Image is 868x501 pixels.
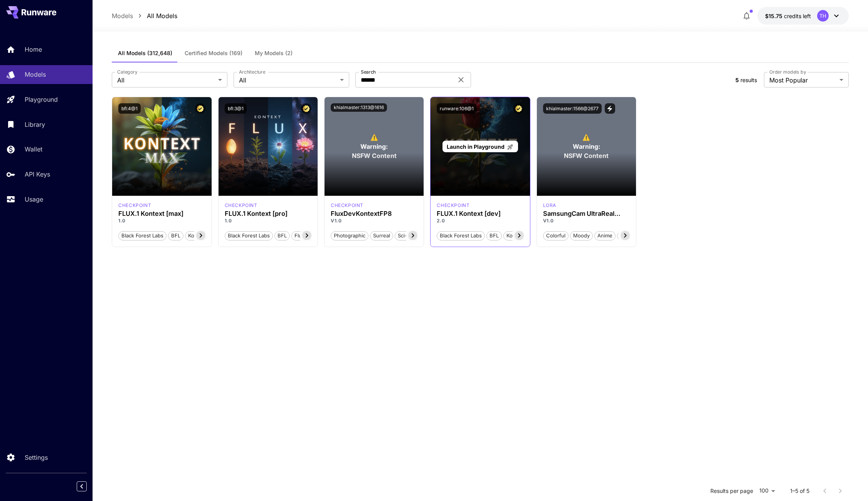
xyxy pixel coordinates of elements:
[168,232,183,240] span: BFL
[437,103,477,114] button: runware:106@1
[573,142,600,151] span: Warning:
[437,230,485,240] button: Black Forest Labs
[112,11,177,20] nav: breadcrumb
[442,141,518,153] a: Launch in Playground
[564,151,609,160] span: NSFW Content
[710,487,753,495] p: Results per page
[195,103,205,114] button: Certified Model – Vetted for best performance and includes a commercial license.
[370,230,393,240] button: Surreal
[25,45,42,54] p: Home
[331,202,363,209] p: checkpoint
[487,232,501,240] span: BFL
[437,232,484,240] span: Black Forest Labs
[543,210,630,217] div: SamsungCam UltraReal Kontex
[77,481,87,491] button: Collapse sidebar
[82,479,93,493] div: Collapse sidebar
[395,232,414,240] span: Sci-Fi
[25,170,50,179] p: API Keys
[757,7,849,25] button: $15.7509TH
[325,97,424,196] div: To view NSFW models, adjust the filter settings and toggle the option on.
[147,11,177,20] a: All Models
[25,95,58,104] p: Playground
[504,232,527,240] span: Kontext
[437,217,523,224] p: 2.0
[239,76,337,85] span: All
[361,69,376,75] label: Search
[118,50,172,57] span: All Models (312,648)
[331,217,417,224] p: V1.0
[291,230,327,240] button: Flux Kontext
[570,232,592,240] span: Moody
[25,453,48,462] p: Settings
[301,103,311,114] button: Certified Model – Vetted for best performance and includes a commercial license.
[275,232,289,240] span: BFL
[118,202,151,209] div: FLUX.1 Kontext [max]
[617,230,647,240] button: Cinematic
[118,103,141,114] button: bfl:4@1
[331,232,368,240] span: Photographic
[118,230,167,240] button: Black Forest Labs
[570,230,593,240] button: Moody
[769,76,836,85] span: Most Popular
[370,232,393,240] span: Surreal
[543,232,568,240] span: Colorful
[331,230,368,240] button: Photographic
[331,103,387,112] button: khialmaster:1313@1616
[605,103,615,114] button: View trigger words
[543,202,556,209] p: lora
[225,103,247,114] button: bfl:3@1
[543,230,569,240] button: Colorful
[225,217,311,224] p: 1.0
[25,70,46,79] p: Models
[486,230,502,240] button: BFL
[168,230,183,240] button: BFL
[617,232,646,240] span: Cinematic
[118,202,151,209] p: checkpoint
[513,103,524,114] button: Certified Model – Vetted for best performance and includes a commercial license.
[292,232,327,240] span: Flux Kontext
[790,487,809,495] p: 1–5 of 5
[185,230,209,240] button: Kontext
[117,76,215,85] span: All
[118,210,205,217] h3: FLUX.1 Kontext [max]
[112,11,133,20] a: Models
[370,133,378,142] span: ⚠️
[543,103,602,114] button: khialmaster:1566@2677
[225,202,257,209] p: checkpoint
[735,77,739,83] span: 5
[543,202,556,209] div: FLUX.1 Kontext [dev]
[352,151,397,160] span: NSFW Content
[503,230,528,240] button: Kontext
[595,232,615,240] span: Anime
[765,13,784,19] span: $15.75
[756,485,778,496] div: 100
[25,120,45,129] p: Library
[225,210,311,217] h3: FLUX.1 Kontext [pro]
[185,50,242,57] span: Certified Models (169)
[225,202,257,209] div: FLUX.1 Kontext [pro]
[582,133,590,142] span: ⚠️
[395,230,414,240] button: Sci-Fi
[784,13,811,19] span: credits left
[117,69,138,75] label: Category
[274,230,290,240] button: BFL
[255,50,293,57] span: My Models (2)
[119,232,166,240] span: Black Forest Labs
[437,202,469,209] div: FLUX.1 Kontext [dev]
[769,69,806,75] label: Order models by
[225,230,273,240] button: Black Forest Labs
[537,97,636,196] div: To view NSFW models, adjust the filter settings and toggle the option on.
[25,195,43,204] p: Usage
[437,210,523,217] h3: FLUX.1 Kontext [dev]
[225,232,273,240] span: Black Forest Labs
[331,210,417,217] h3: FluxDevKontextFP8
[765,12,811,20] div: $15.7509
[447,143,505,150] span: Launch in Playground
[437,202,469,209] p: checkpoint
[360,142,388,151] span: Warning:
[25,145,42,154] p: Wallet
